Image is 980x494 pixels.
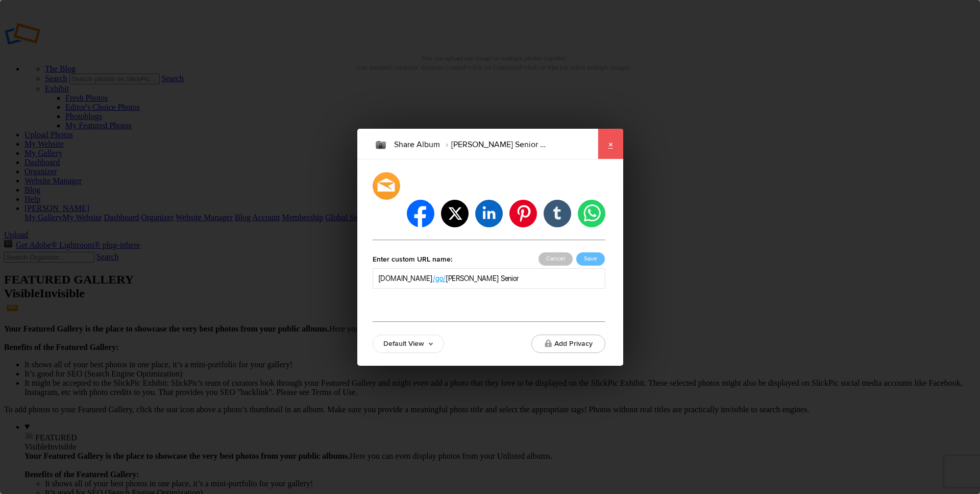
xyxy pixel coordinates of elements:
a: /go/ [433,273,446,284]
img: album_locked.png [373,137,389,153]
li: Share Album [394,136,440,153]
li: facebook [407,200,434,227]
div: [DOMAIN_NAME] [378,273,433,284]
button: Cancel [538,252,573,266]
button: Save [576,252,605,266]
a: Default View [373,335,444,353]
li: linkedin [475,200,503,227]
div: Enter custom URL name: [373,253,452,266]
button: Add Privacy [531,335,605,353]
li: pinterest [509,200,537,227]
a: × [598,129,623,159]
li: twitter [441,200,469,227]
li: tumblr [544,200,571,227]
li: whatsapp [578,200,605,227]
li: [PERSON_NAME] Senior Portaits [440,136,549,153]
input: Custom-URL [446,273,600,284]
